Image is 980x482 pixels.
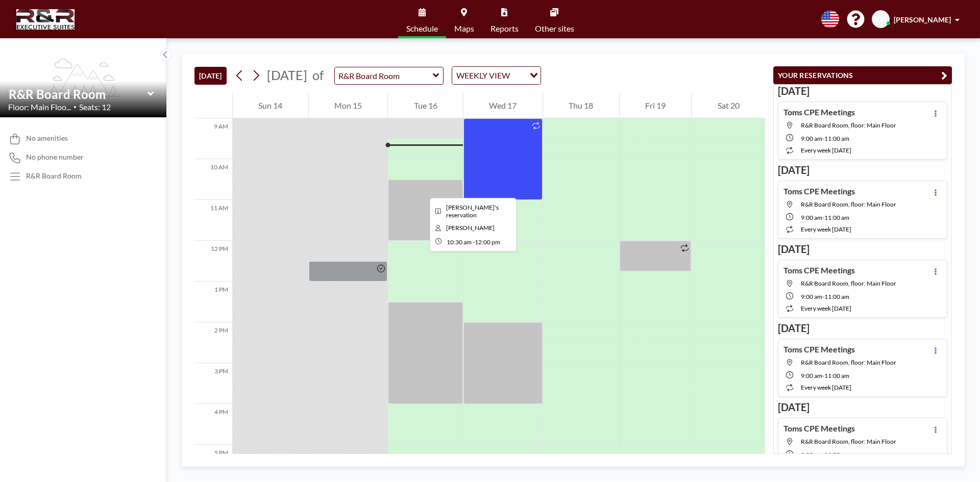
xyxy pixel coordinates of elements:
[801,359,896,366] span: R&R Board Room, floor: Main Floor
[822,135,824,142] span: -
[894,15,951,24] span: [PERSON_NAME]
[26,134,68,143] span: No amenities
[79,102,111,112] span: Seats: 12
[535,24,574,33] span: Other sites
[406,24,438,33] span: Schedule
[874,15,887,24] span: KW
[801,372,822,379] span: 9:00 AM
[194,241,232,282] div: 12 PM
[446,204,499,219] span: Tom's reservation
[801,305,851,312] span: every week [DATE]
[620,93,692,118] div: Fri 19
[801,135,822,142] span: 9:00 AM
[783,186,855,196] h4: Toms CPE Meetings
[801,121,896,129] span: R&R Board Room, floor: Main Floor
[194,67,227,85] button: [DATE]
[513,69,524,82] input: Search for option
[194,363,232,404] div: 3 PM
[473,238,475,246] span: -
[778,164,947,176] h3: [DATE]
[463,93,543,118] div: Wed 17
[783,107,855,117] h4: Toms CPE Meetings
[783,423,855,434] h4: Toms CPE Meetings
[822,214,824,221] span: -
[194,404,232,445] div: 4 PM
[26,171,82,181] p: R&R Board Room
[824,293,849,300] span: 11:00 AM
[447,238,472,246] span: 10:30 AM
[26,153,84,162] span: No phone number
[16,9,75,30] img: organization-logo
[454,69,512,82] span: WEEKLY VIEW
[73,104,77,110] span: •
[194,322,232,363] div: 2 PM
[194,200,232,241] div: 11 AM
[824,214,849,221] span: 11:00 AM
[778,243,947,256] h3: [DATE]
[335,67,433,84] input: R&R Board Room
[194,159,232,200] div: 10 AM
[309,93,388,118] div: Mon 15
[778,322,947,335] h3: [DATE]
[822,293,824,300] span: -
[452,67,541,84] div: Search for option
[454,24,474,33] span: Maps
[194,118,232,159] div: 9 AM
[783,265,855,275] h4: Toms CPE Meetings
[801,200,896,208] span: R&R Board Room, floor: Main Floor
[801,451,822,459] span: 9:00 AM
[824,372,849,379] span: 11:00 AM
[543,93,619,118] div: Thu 18
[778,401,947,414] h3: [DATE]
[822,372,824,379] span: -
[194,282,232,322] div: 1 PM
[446,224,495,232] span: Tom Alvarez
[801,438,896,445] span: R&R Board Room, floor: Main Floor
[801,384,851,391] span: every week [DATE]
[783,344,855,354] h4: Toms CPE Meetings
[388,93,463,118] div: Tue 16
[773,66,952,84] button: YOUR RESERVATIONS
[801,146,851,154] span: every week [DATE]
[9,87,148,102] input: R&R Board Room
[801,280,896,287] span: R&R Board Room, floor: Main Floor
[824,135,849,142] span: 11:00 AM
[801,225,851,233] span: every week [DATE]
[267,67,307,83] span: [DATE]
[233,93,308,118] div: Sun 14
[801,293,822,300] span: 9:00 AM
[475,238,500,246] span: 12:00 PM
[8,102,71,112] span: Floor: Main Floo...
[824,451,849,459] span: 11:00 AM
[692,93,765,118] div: Sat 20
[801,214,822,221] span: 9:00 AM
[778,85,947,97] h3: [DATE]
[312,67,324,83] span: of
[491,24,519,33] span: Reports
[822,451,824,459] span: -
